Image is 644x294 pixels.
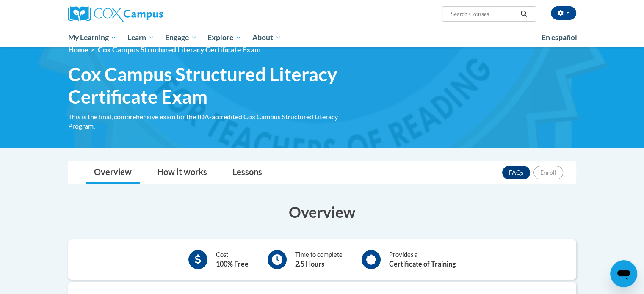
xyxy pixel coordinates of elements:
span: Engage [165,33,197,43]
span: About [252,33,281,43]
button: Account Settings [551,6,576,20]
div: Provides a [389,250,456,269]
span: Learn [127,33,154,43]
a: Cox Campus [68,6,229,22]
a: FAQs [502,166,530,179]
span: Cox Campus Structured Literacy Certificate Exam [68,63,360,108]
a: My Learning [63,28,122,47]
a: Overview [86,162,140,184]
a: Lessons [224,162,271,184]
a: Learn [122,28,160,47]
b: 2.5 Hours [295,260,324,268]
span: My Learning [68,33,116,43]
div: Main menu [55,28,589,47]
div: Cost [216,250,249,269]
b: 100% Free [216,260,249,268]
h3: Overview [68,201,576,223]
a: En español [536,29,583,47]
input: Search Courses [450,9,517,19]
b: Certificate of Training [389,260,456,268]
a: About [247,28,287,47]
a: How it works [149,162,216,184]
span: En español [542,33,577,42]
button: Enroll [533,166,563,179]
a: Engage [160,28,202,47]
img: Cox Campus [68,6,163,22]
span: Explore [207,33,241,43]
a: Home [68,45,88,54]
button: Search [517,9,530,19]
iframe: Button to launch messaging window [610,260,637,287]
div: Time to complete [295,250,343,269]
span: Cox Campus Structured Literacy Certificate Exam [98,45,261,54]
div: This is the final, comprehensive exam for the IDA-accredited Cox Campus Structured Literacy Program. [68,112,360,131]
a: Explore [202,28,247,47]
